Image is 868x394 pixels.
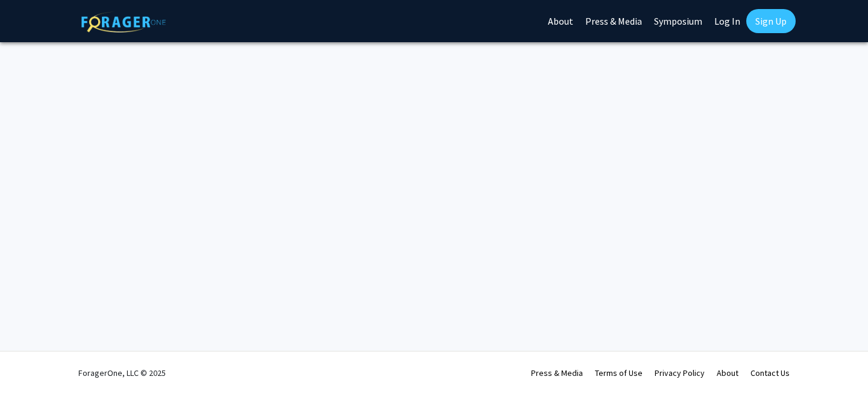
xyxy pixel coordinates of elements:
a: Privacy Policy [655,367,705,378]
a: Press & Media [531,367,583,378]
a: About [717,367,738,378]
a: Contact Us [750,367,790,378]
img: ForagerOne Logo [81,11,166,33]
a: Terms of Use [595,367,643,378]
div: ForagerOne, LLC © 2025 [78,352,166,394]
a: Sign Up [746,9,796,33]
